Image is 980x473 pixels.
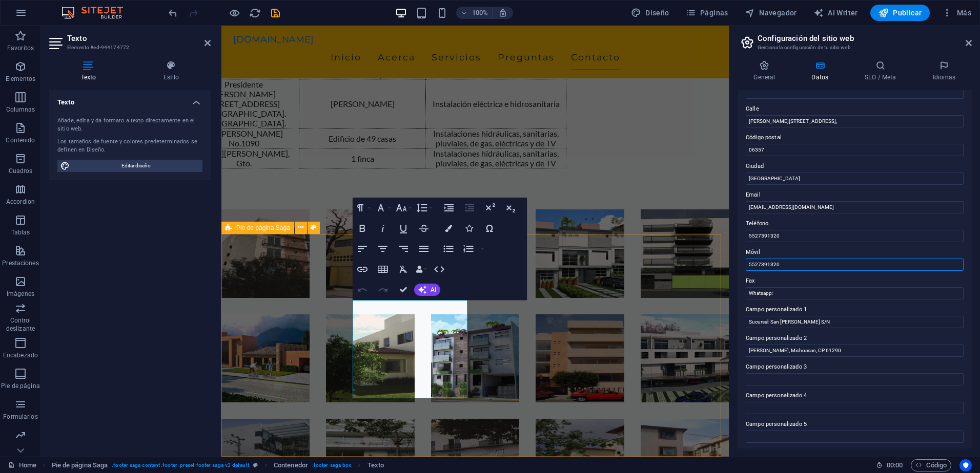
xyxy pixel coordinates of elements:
span: . footer-saga-box [312,459,352,471]
button: Insert Link [353,259,372,279]
button: Font Family [373,198,393,218]
label: Fax [746,275,964,287]
label: Email [746,189,964,201]
p: Encabezado [3,351,38,359]
button: Editar diseño [57,160,202,172]
h4: Idiomas [916,60,972,82]
button: Align Justify [414,239,434,259]
h4: Estilo [132,60,211,82]
button: Align Center [373,239,393,259]
button: Italic (Ctrl+I) [373,218,393,239]
h4: Datos [795,60,849,82]
button: Publicar [870,5,930,21]
p: Favoritos [7,44,34,52]
label: Móvil [746,246,964,259]
label: Campo personalizado 4 [746,390,964,402]
button: Increase Indent [439,198,459,218]
p: Contenido [6,136,35,144]
button: Clear Formatting [394,259,413,279]
button: Bold (Ctrl+B) [353,218,372,239]
p: Marketing [6,443,34,451]
button: Superscript [480,198,500,218]
button: Icons [459,218,479,239]
img: Editor Logo [59,7,136,19]
span: Publicar [879,8,922,18]
p: Prestaciones [2,259,38,267]
div: Añade, edita y da formato a texto directamente en el sitio web. [57,117,202,134]
button: Undo (Ctrl+Z) [353,279,372,300]
button: AI [414,284,440,296]
span: AI Writer [813,8,858,18]
button: Más [938,5,975,21]
h3: Elemento #ed-944174772 [67,43,190,52]
h3: Gestiona la configuración de tu sitio web [758,43,951,52]
span: AI [431,287,436,293]
span: Editar diseño [73,160,199,172]
button: Ordered List [459,239,478,259]
h4: Texto [49,90,211,109]
span: Haz clic para seleccionar y doble clic para editar [52,459,108,471]
a: Haz clic para cancelar la selección y doble clic para abrir páginas [8,459,36,471]
button: Subscript [501,198,520,218]
i: Deshacer: change_data (Ctrl+Z) [167,7,179,19]
button: Páginas [682,5,732,21]
button: reload [249,7,261,19]
p: Columnas [6,105,35,114]
div: Los tamaños de fuente y colores predeterminados se definen en Diseño. [57,138,202,155]
h2: Texto [67,34,211,43]
p: Pie de página [1,382,39,390]
button: Strikethrough [414,218,434,239]
button: Usercentrics [959,459,972,471]
button: Paragraph Format [353,198,372,218]
i: Volver a cargar página [249,7,261,19]
span: Código [915,459,947,471]
button: Colors [439,218,458,239]
div: Diseño (Ctrl+Alt+Y) [627,5,673,21]
button: Unordered List [439,239,458,259]
button: Decrease Indent [460,198,479,218]
button: save [269,7,281,19]
h4: SEO / Meta [849,60,916,82]
label: Campo personalizado 3 [746,361,964,373]
span: Páginas [686,8,728,18]
button: Confirm (Ctrl+⏎) [394,279,413,300]
span: Navegador [745,8,797,18]
label: Campo personalizado 5 [746,418,964,431]
p: Tablas [11,228,30,236]
span: : [894,461,895,469]
button: Data Bindings [414,259,428,279]
button: Haz clic para salir del modo de previsualización y seguir editando [228,7,240,19]
h6: Tiempo de la sesión [876,459,903,471]
button: AI Writer [809,5,862,21]
nav: breadcrumb [52,459,384,471]
p: Accordion [6,198,35,206]
button: Diseño [627,5,673,21]
button: Align Left [353,239,372,259]
label: Campo personalizado 1 [746,304,964,316]
button: Line Height [414,198,434,218]
label: Campo personalizado 2 [746,332,964,345]
span: Pie de página Saga [236,225,290,231]
button: Navegador [741,5,801,21]
span: . footer-saga-content .footer .preset-footer-saga-v3-default [112,459,249,471]
span: Haz clic para seleccionar y doble clic para editar [367,459,384,471]
button: 100% [456,7,493,19]
i: Guardar (Ctrl+S) [270,7,281,19]
label: Calle [746,103,964,115]
h2: Configuración del sitio web [758,34,972,43]
span: Diseño [631,8,669,18]
button: undo [167,7,179,19]
label: Código postal [746,132,964,144]
label: Campo personalizado 6 [746,447,964,459]
button: HTML [430,259,449,279]
button: Código [911,459,951,471]
span: Más [942,8,971,18]
label: Teléfono [746,218,964,230]
i: Este elemento es un preajuste personalizable [253,462,258,468]
span: Haz clic para seleccionar y doble clic para editar [274,459,308,471]
h4: General [738,60,795,82]
button: Align Right [394,239,413,259]
button: Insert Table [373,259,393,279]
i: Al redimensionar, ajustar el nivel de zoom automáticamente para ajustarse al dispositivo elegido. [498,8,507,17]
p: Elementos [6,75,35,83]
